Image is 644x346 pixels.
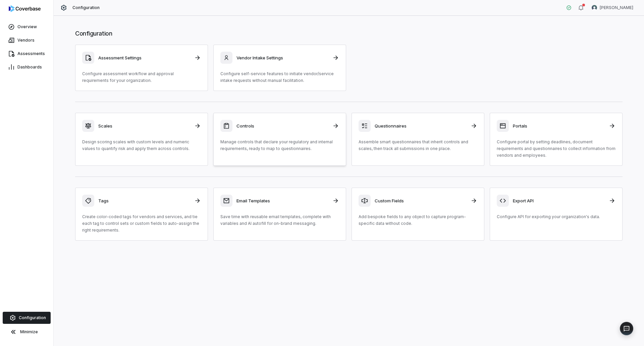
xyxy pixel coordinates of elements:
[213,188,346,241] a: Email TemplatesSave time with reusable email templates, complete with variables and AI autofill f...
[82,70,201,84] p: Configure assessment workflow and approval requirements for your organization.
[1,48,52,60] a: Assessments
[20,329,38,335] span: Minimize
[490,113,623,166] a: PortalsConfigure portal by setting deadlines, document requirements and questionnaires to collect...
[497,139,615,159] p: Configure portal by setting deadlines, document requirements and questionnaires to collect inform...
[352,188,484,241] a: Custom FieldsAdd bespoke fields to any object to capture program-specific data without code.
[236,198,328,204] h3: Email Templates
[17,38,35,43] span: Vendors
[1,34,52,46] a: Vendors
[9,5,41,12] img: logo-D7KZi-bG.svg
[497,213,615,220] p: Configure API for exporting your organization's data.
[359,139,477,152] p: Assemble smart questionnaires that inherit controls and scales, then track all submissions in one...
[82,139,201,152] p: Design scoring scales with custom levels and numeric values to quantify risk and apply them acros...
[3,325,51,339] button: Minimize
[513,198,605,204] h3: Export API
[220,213,339,227] p: Save time with reusable email templates, complete with variables and AI autofill for on-brand mes...
[17,64,42,70] span: Dashboards
[513,123,605,129] h3: Portals
[75,113,208,166] a: ScalesDesign scoring scales with custom levels and numeric values to quantify risk and apply them...
[213,113,346,166] a: ControlsManage controls that declare your regulatory and internal requirements, ready to map to q...
[1,21,52,33] a: Overview
[220,139,339,152] p: Manage controls that declare your regulatory and internal requirements, ready to map to questionn...
[236,55,328,61] h3: Vendor Intake Settings
[359,213,477,227] p: Add bespoke fields to any object to capture program-specific data without code.
[352,113,484,166] a: QuestionnairesAssemble smart questionnaires that inherit controls and scales, then track all subm...
[72,5,100,10] span: Configuration
[98,123,190,129] h3: Scales
[75,29,623,38] h1: Configuration
[375,198,467,204] h3: Custom Fields
[75,188,208,241] a: TagsCreate color-coded tags for vendors and services, and tie each tag to control sets or custom ...
[375,123,467,129] h3: Questionnaires
[98,55,190,61] h3: Assessment Settings
[220,70,339,84] p: Configure self-service features to initiate vendor/service intake requests without manual facilit...
[19,315,46,320] span: Configuration
[592,5,597,10] img: Nic Weilbacher avatar
[17,24,37,30] span: Overview
[213,45,346,91] a: Vendor Intake SettingsConfigure self-service features to initiate vendor/service intake requests ...
[600,5,633,10] span: [PERSON_NAME]
[236,123,328,129] h3: Controls
[1,61,52,73] a: Dashboards
[82,213,201,234] p: Create color-coded tags for vendors and services, and tie each tag to control sets or custom fiel...
[98,198,190,204] h3: Tags
[3,312,51,324] a: Configuration
[75,45,208,91] a: Assessment SettingsConfigure assessment workflow and approval requirements for your organization.
[17,51,45,56] span: Assessments
[490,188,623,241] a: Export APIConfigure API for exporting your organization's data.
[588,3,637,13] button: Nic Weilbacher avatar[PERSON_NAME]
